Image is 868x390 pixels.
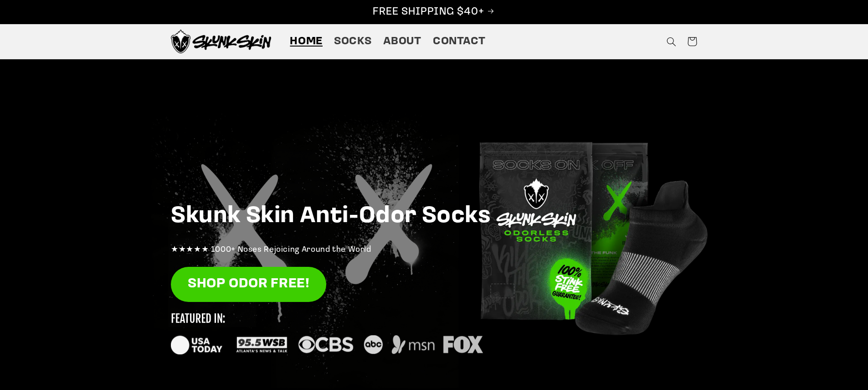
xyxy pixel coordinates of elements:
p: ★★★★★ 1000+ Noses Rejoicing Around the World [171,243,697,258]
strong: Skunk Skin Anti-Odor Socks [171,205,491,228]
img: new_featured_logos_1_small.svg [171,313,483,354]
span: Contact [433,35,485,49]
summary: Search [661,31,682,52]
a: Socks [329,29,377,54]
a: Contact [427,29,491,54]
p: FREE SHIPPING $40+ [10,5,858,19]
a: SHOP ODOR FREE! [171,267,326,302]
a: About [377,29,427,54]
img: Skunk Skin Anti-Odor Socks. [171,30,271,53]
a: Home [284,29,329,54]
span: About [383,35,421,49]
span: Home [290,35,323,49]
span: Socks [334,35,371,49]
